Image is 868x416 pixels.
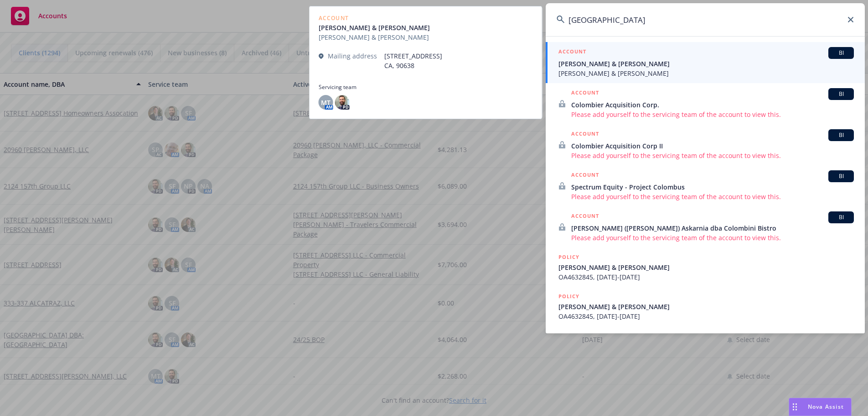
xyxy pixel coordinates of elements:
h5: POLICY [558,331,579,340]
a: POLICY [546,326,865,365]
a: ACCOUNTBI[PERSON_NAME] ([PERSON_NAME]) Askarnia dba Colombini BistroPlease add yourself to the se... [546,206,865,247]
span: Please add yourself to the servicing team of the account to view this. [571,110,854,119]
a: ACCOUNTBISpectrum Equity - Project ColombusPlease add yourself to the servicing team of the accou... [546,165,865,206]
a: ACCOUNTBIColombier Acquisition Corp IIPlease add yourself to the servicing team of the account to... [546,124,865,165]
span: Spectrum Equity - Project Colombus [571,182,854,192]
a: POLICY[PERSON_NAME] & [PERSON_NAME]OA4632845, [DATE]-[DATE] [546,247,865,287]
h5: POLICY [558,292,579,301]
span: BI [832,131,850,139]
div: Drag to move [789,398,801,416]
h5: ACCOUNT [558,47,586,58]
span: BI [832,49,850,57]
span: OA4632845, [DATE]-[DATE] [558,272,854,282]
span: Please add yourself to the servicing team of the account to view this. [571,233,854,242]
span: OA4632845, [DATE]-[DATE] [558,311,854,321]
input: Search... [546,3,865,36]
span: BI [832,90,850,98]
span: BI [832,213,850,221]
span: [PERSON_NAME] ([PERSON_NAME]) Askarnia dba Colombini Bistro [571,223,854,233]
h5: ACCOUNT [571,211,599,222]
span: [PERSON_NAME] & [PERSON_NAME] [558,68,854,78]
h5: ACCOUNT [571,170,599,181]
a: POLICY[PERSON_NAME] & [PERSON_NAME]OA4632845, [DATE]-[DATE] [546,287,865,326]
span: Colombier Acquisition Corp. [571,100,854,110]
button: Nova Assist [789,398,852,416]
span: [PERSON_NAME] & [PERSON_NAME] [558,59,854,68]
h5: ACCOUNT [571,129,599,140]
span: Please add yourself to the servicing team of the account to view this. [571,151,854,160]
span: Nova Assist [808,403,844,411]
span: [PERSON_NAME] & [PERSON_NAME] [558,263,854,272]
span: Please add yourself to the servicing team of the account to view this. [571,192,854,201]
span: BI [832,172,850,180]
span: Colombier Acquisition Corp II [571,141,854,151]
a: ACCOUNTBIColombier Acquisition Corp.Please add yourself to the servicing team of the account to v... [546,83,865,124]
span: [PERSON_NAME] & [PERSON_NAME] [558,302,854,311]
a: ACCOUNTBI[PERSON_NAME] & [PERSON_NAME][PERSON_NAME] & [PERSON_NAME] [546,42,865,83]
h5: ACCOUNT [571,88,599,99]
h5: POLICY [558,253,579,262]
